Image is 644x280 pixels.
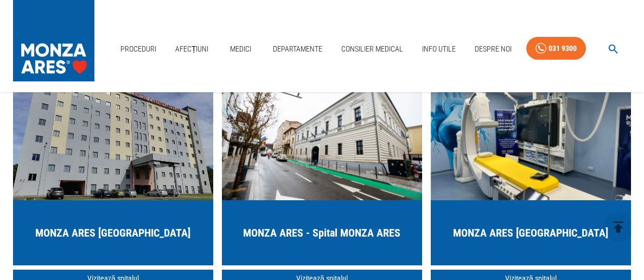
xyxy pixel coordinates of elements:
[224,38,258,60] a: Medici
[13,70,213,200] img: MONZA ARES Bucuresti
[337,38,407,60] a: Consilier Medical
[418,38,460,60] a: Info Utile
[453,225,608,240] h5: MONZA ARES [GEOGRAPHIC_DATA]
[35,225,190,240] h5: MONZA ARES [GEOGRAPHIC_DATA]
[526,37,586,60] a: 031 9300
[549,42,577,55] div: 031 9300
[603,212,633,242] button: delete
[222,70,422,265] a: MONZA ARES - Spital MONZA ARES
[269,38,327,60] a: Departamente
[431,70,631,265] a: MONZA ARES [GEOGRAPHIC_DATA]
[13,70,213,265] a: MONZA ARES [GEOGRAPHIC_DATA]
[116,38,161,60] a: Proceduri
[222,70,422,200] img: MONZA ARES Cluj-Napoca
[171,38,213,60] a: Afecțiuni
[243,225,400,240] h5: MONZA ARES - Spital MONZA ARES
[470,38,516,60] a: Despre Noi
[431,70,631,200] img: MONZA ARES Târgu Jiu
